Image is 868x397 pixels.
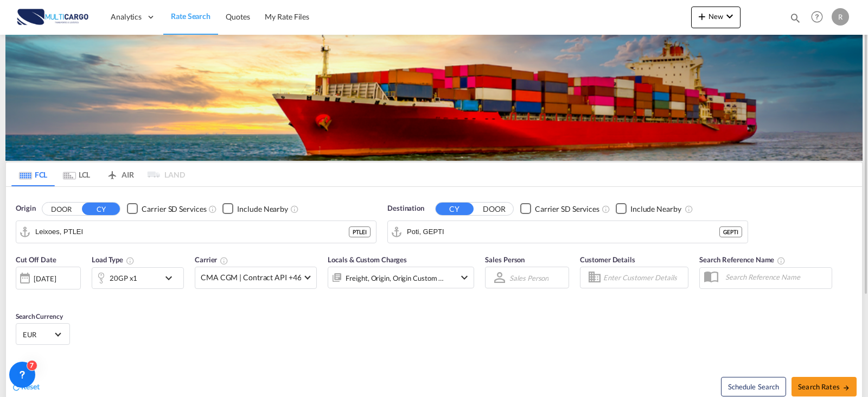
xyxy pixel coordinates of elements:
[22,326,64,342] md-select: Select Currency: € EUREuro
[699,255,786,264] span: Search Reference Name
[16,267,81,289] div: [DATE]
[16,5,90,29] img: 82db67801a5411eeacfdbd8acfa81e61.png
[226,12,250,21] span: Quotes
[685,205,693,213] md-icon: Unchecked: Ignores neighbouring ports when fetching rates.Checked : Includes neighbouring ports w...
[603,269,685,286] input: Enter Customer Details
[11,162,185,186] md-pagination-wrapper: Use the left and right arrow keys to navigate between tabs
[11,382,21,392] md-icon: icon-refresh
[777,256,786,265] md-icon: Your search will be saved by the below given name
[195,255,228,264] span: Carrier
[387,203,424,214] span: Destination
[328,255,407,264] span: Locals & Custom Charges
[16,255,56,264] span: Cut Off Date
[475,203,513,215] button: DOOR
[162,272,181,285] md-icon: icon-chevron-down
[82,203,120,215] button: CY
[328,267,474,288] div: Freight Origin Origin Custom Factory Stuffingicon-chevron-down
[349,226,371,237] div: PTLEI
[695,12,736,21] span: New
[789,12,801,28] div: icon-magnify
[789,12,801,24] md-icon: icon-magnify
[808,8,832,27] div: Help
[616,203,681,215] md-checkbox: Checkbox No Ink
[171,11,210,21] span: Rate Search
[126,256,135,265] md-icon: icon-information-outline
[21,382,40,391] span: Reset
[34,274,56,283] div: [DATE]
[16,203,35,214] span: Origin
[265,12,309,21] span: My Rate Files
[208,205,217,213] md-icon: Unchecked: Search for CY (Container Yard) services for all selected carriers.Checked : Search for...
[346,270,444,286] div: Freight Origin Origin Custom Factory Stuffing
[719,226,742,237] div: GEPTI
[55,162,98,186] md-tab-item: LCL
[35,224,349,240] input: Search by Port
[388,221,748,243] md-input-container: Poti, GEPTI
[237,204,288,215] div: Include Nearby
[16,312,63,320] span: Search Currency
[11,381,40,393] div: icon-refreshReset
[92,267,184,289] div: 20GP x1icon-chevron-down
[695,10,709,23] md-icon: icon-plus 400-fg
[792,377,857,396] button: Search Ratesicon-arrow-right
[808,8,826,26] span: Help
[485,255,525,264] span: Sales Person
[832,8,849,26] div: R
[691,7,741,28] button: icon-plus 400-fgNewicon-chevron-down
[508,270,550,286] md-select: Sales Person
[106,168,119,177] md-icon: icon-airplane
[110,270,137,286] div: 20GP x1
[222,203,288,215] md-checkbox: Checkbox No Ink
[798,382,850,391] span: Search Rates
[5,35,863,161] img: LCL+%26+FCL+BACKGROUND.png
[843,384,850,392] md-icon: icon-arrow-right
[520,203,599,215] md-checkbox: Checkbox No Ink
[723,10,736,23] md-icon: icon-chevron-down
[290,205,299,213] md-icon: Unchecked: Ignores neighbouring ports when fetching rates.Checked : Includes neighbouring ports w...
[602,205,610,213] md-icon: Unchecked: Search for CY (Container Yard) services for all selected carriers.Checked : Search for...
[407,224,719,240] input: Search by Port
[111,11,142,22] span: Analytics
[436,203,474,215] button: CY
[220,256,228,265] md-icon: The selected Trucker/Carrierwill be displayed in the rate results If the rates are from another f...
[458,271,471,284] md-icon: icon-chevron-down
[98,162,142,186] md-tab-item: AIR
[23,330,53,339] span: EUR
[11,162,55,186] md-tab-item: FCL
[42,203,80,215] button: DOOR
[201,272,301,283] span: CMA CGM | Contract API +46
[16,288,24,303] md-datepicker: Select
[580,255,635,264] span: Customer Details
[142,204,206,215] div: Carrier SD Services
[630,204,681,215] div: Include Nearby
[92,255,135,264] span: Load Type
[721,377,786,396] button: Note: By default Schedule search will only considerorigin ports, destination ports and cut off da...
[127,203,206,215] md-checkbox: Checkbox No Ink
[16,221,376,243] md-input-container: Leixoes, PTLEI
[535,204,599,215] div: Carrier SD Services
[720,269,832,285] input: Search Reference Name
